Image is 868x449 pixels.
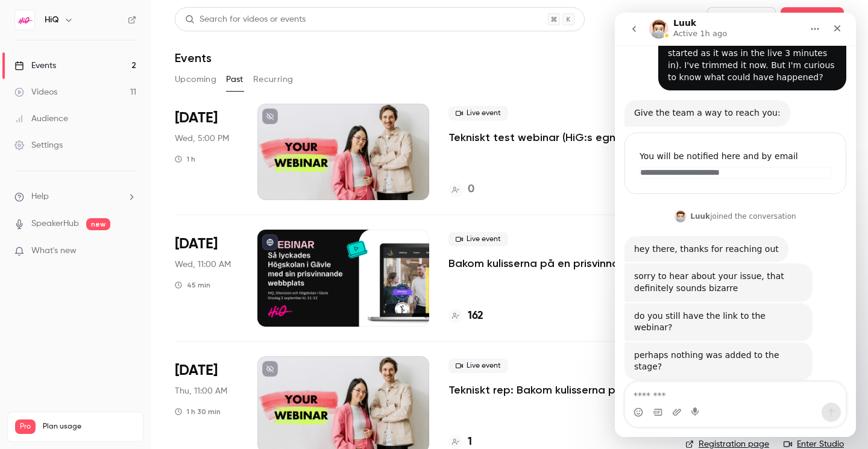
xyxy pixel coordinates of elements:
button: Gif picker [38,395,48,404]
a: Tekniskt rep: Bakom kulisserna på en prisvinnande webbplats [448,383,666,397]
span: Pro [15,419,36,434]
div: hey there, thanks for reaching out [19,231,164,243]
span: Thu, 11:00 AM [175,385,227,397]
span: Live event [448,106,508,121]
span: Help [31,190,49,203]
div: perhaps nothing was added to the stage? [19,337,188,360]
div: Luuk says… [10,224,231,251]
iframe: Noticeable Trigger [122,246,136,257]
div: Give the team a way to reach you: [10,87,175,114]
button: Upload attachment [57,395,67,404]
a: 162 [448,308,483,324]
a: Tekniskt test webinar (HiG:s egna testyta) [448,130,666,145]
div: Search for videos or events [185,13,306,26]
div: perhaps nothing was added to the stage?Luuk • 2h ago [10,330,198,368]
span: Wed, 11:00 AM [175,259,231,271]
a: 0 [448,181,474,198]
h6: HiQ [45,14,59,26]
div: You will be notified here and by email [25,136,216,151]
span: [DATE] [175,361,218,380]
div: 45 min [175,280,210,290]
span: [DATE] [175,234,218,254]
div: Luuk says… [10,290,231,330]
iframe: Intercom live chat [615,13,856,437]
button: Emoji picker [19,395,28,404]
div: Luuk says… [10,251,231,290]
div: Sep 3 Wed, 11:00 AM (Europe/Stockholm) [175,230,238,326]
button: Send a message… [207,390,226,409]
span: Wed, 5:00 PM [175,133,229,145]
a: Bakom kulisserna på en prisvinnande webbplats [448,256,657,271]
div: Operator says… [10,87,231,115]
div: Give the team a way to reach you: [19,95,166,107]
div: Sep 3 Wed, 5:00 PM (Europe/Stockholm) [175,104,238,200]
div: Audience [14,113,68,125]
h4: 0 [468,181,474,198]
button: Past [226,70,244,89]
button: Recurring [253,70,294,89]
div: Luuk says… [10,196,231,224]
div: Luuk says… [10,330,231,394]
button: Schedule [781,7,844,31]
div: Events [14,60,56,72]
span: What's new [31,245,77,257]
h1: Events [175,51,212,65]
div: Operator says… [10,115,231,196]
button: Start recording [77,395,86,404]
div: sorry to hear about your issue, that definitely sounds bizarre [10,251,198,289]
span: Plan usage [43,422,136,432]
span: Live event [448,359,508,373]
input: Enter your email [25,154,216,166]
div: Settings [14,139,63,151]
div: do you still have the link to the webinar? [10,290,198,328]
span: Live event [448,232,508,246]
div: joined the conversation [75,198,181,209]
div: 1 h 30 min [175,407,221,416]
img: Profile image for Luuk [60,198,72,210]
span: new [86,218,110,230]
button: Upcoming [175,70,216,89]
img: HiQ [15,10,34,30]
div: hey there, thanks for reaching out [10,224,174,250]
a: SpeakerHub [31,218,79,230]
div: sorry to hear about your issue, that definitely sounds bizarre [19,258,188,281]
li: help-dropdown-opener [14,190,136,203]
div: do you still have the link to the webinar? [19,298,188,321]
h4: 162 [468,308,483,324]
b: Luuk [75,199,95,208]
div: 1 h [175,154,195,164]
span: [DATE] [175,108,218,128]
button: New video [707,7,776,31]
textarea: Message… [10,369,231,390]
div: Videos [14,86,57,98]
